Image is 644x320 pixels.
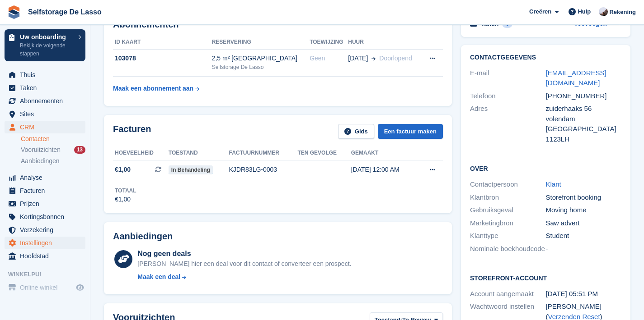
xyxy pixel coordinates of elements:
span: Abonnementen [20,95,74,107]
span: [DATE] [348,54,368,63]
img: stora-icon-8386f47178a22dfd0bd8f6a31ec36ba5ce8667c1dd55bd0f319d3a0aa187defe.svg [7,5,21,19]
th: Ten gevolge [297,146,351,160]
span: Prijzen [20,197,74,210]
a: menu [5,69,85,81]
div: Gebruiksgeval [470,205,546,215]
a: menu [5,281,85,294]
div: [DATE] 12:00 AM [351,165,417,174]
span: In behandeling [169,165,213,174]
span: Winkelpui [8,270,90,279]
span: Instellingen [20,237,74,249]
span: Doorlopend [379,55,412,62]
a: Een factuur maken [378,124,443,139]
a: menu [5,237,85,249]
span: Thuis [20,69,74,81]
div: KJDR83LG-0003 [229,165,298,174]
div: Klanttype [470,231,546,241]
a: Vooruitzichten 13 [21,145,85,155]
div: [PERSON_NAME] hier een deal voor dit contact of converteer een prospect. [137,259,351,269]
span: Vooruitzichten [21,146,61,154]
span: Taken [20,82,74,94]
th: Gemaakt [351,146,417,160]
div: €1,00 [115,195,136,204]
h2: Storefront-account [470,273,621,282]
div: - [546,244,622,254]
span: Verzekering [20,224,74,236]
a: menu [5,108,85,120]
div: Contactpersoon [470,179,546,190]
a: Previewwinkel [75,282,85,293]
th: Reservering [212,35,310,50]
th: Hoeveelheid [113,146,169,160]
p: Uw onboarding [20,34,74,40]
div: 1123LH [546,134,622,145]
span: €1,00 [115,165,131,174]
a: menu [5,197,85,210]
th: Huur [348,35,421,50]
span: Kortingsbonnen [20,210,74,223]
a: Contacten [21,135,85,143]
div: Adres [470,104,546,144]
a: [EMAIL_ADDRESS][DOMAIN_NAME] [546,69,606,87]
span: Aanbiedingen [21,157,60,165]
span: Sites [20,108,74,120]
a: menu [5,171,85,184]
div: 13 [74,146,85,154]
span: Creëren [529,7,551,16]
a: Aanbiedingen [21,156,85,166]
div: Maak een abonnement aan [113,84,193,93]
th: Factuurnummer [229,146,298,160]
p: Bekijk de volgende stappen [20,41,74,58]
div: Student [546,231,622,241]
div: volendam [546,114,622,124]
a: Selfstorage De Lasso [24,5,105,19]
span: CRM [20,121,74,133]
a: Maak een deal [137,272,351,282]
a: menu [5,121,85,133]
h2: Aanbiedingen [113,231,173,242]
div: Maak een deal [137,272,180,282]
h2: Contactgegevens [470,54,621,61]
div: Geen [310,54,348,63]
div: [DATE] 05:51 PM [546,289,622,299]
div: Telefoon [470,91,546,101]
a: menu [5,95,85,107]
span: Analyse [20,171,74,184]
div: 2,5 m² [GEOGRAPHIC_DATA] [212,54,310,63]
a: menu [5,224,85,236]
th: ID kaart [113,35,212,50]
div: Marketingbron [470,218,546,229]
a: Gids [338,124,374,139]
th: Toewijzing [310,35,348,50]
a: Klant [546,180,561,188]
a: Uw onboarding Bekijk de volgende stappen [5,29,85,61]
div: Totaal [115,187,136,195]
div: Nominale boekhoudcode [470,244,546,254]
div: zuiderhaaks 56 [546,104,622,114]
img: Babs jansen [599,7,608,16]
span: Rekening [609,8,636,17]
th: Toestand [169,146,229,160]
span: Hulp [578,7,591,16]
div: Account aangemaakt [470,289,546,299]
a: menu [5,210,85,223]
div: E-mail [470,68,546,88]
span: Facturen [20,184,74,197]
a: menu [5,184,85,197]
a: menu [5,82,85,94]
span: Hoofdstad [20,250,74,262]
h2: Facturen [113,124,151,139]
div: Moving home [546,205,622,215]
span: Online winkel [20,281,74,294]
div: Selfstorage De Lasso [212,63,310,71]
div: [PHONE_NUMBER] [546,91,622,101]
div: 103078 [113,54,212,63]
div: Storefront booking [546,192,622,203]
a: Maak een abonnement aan [113,80,199,97]
h2: Abonnementen [113,19,443,30]
div: Nog geen deals [137,248,351,259]
a: menu [5,250,85,262]
div: [GEOGRAPHIC_DATA] [546,124,622,134]
h2: Over [470,164,621,173]
div: Klantbron [470,192,546,203]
